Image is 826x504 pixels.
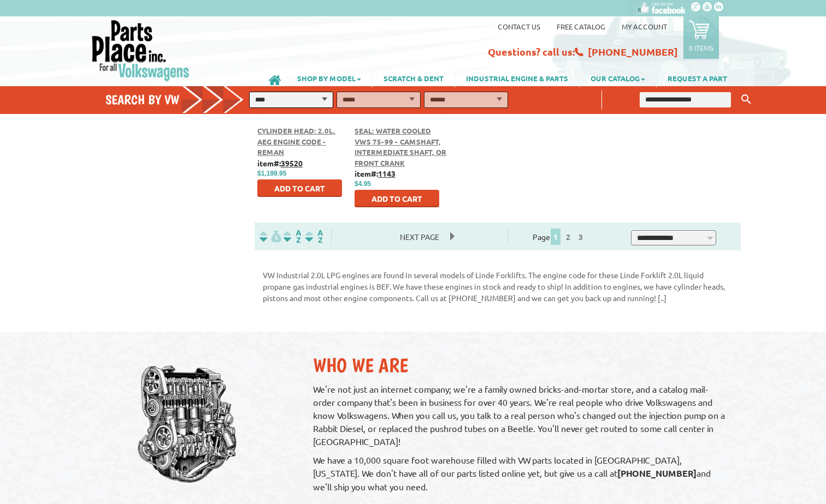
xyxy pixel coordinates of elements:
[389,232,450,242] a: Next Page
[373,69,455,87] a: SCRATCH & DENT
[257,179,342,197] button: Add to Cart
[378,169,396,178] u: 1143
[657,69,738,87] a: REQUEST A PART
[551,229,560,245] span: 1
[257,170,286,177] span: $1,199.95
[580,69,656,87] a: OUR CATALOG
[259,230,281,243] img: filterpricelow.svg
[281,158,303,168] u: 39520
[689,43,713,52] p: 0 items
[355,190,439,207] button: Add to Cart
[563,232,573,242] a: 2
[313,453,730,493] p: We have a 10,000 square foot warehouse filled with VW parts located in [GEOGRAPHIC_DATA], [US_STA...
[263,269,733,304] p: VW Industrial 2.0L LPG engines are found in several models of Linde Forklifts. The engine code fo...
[683,16,719,59] a: 0 items
[455,69,579,87] a: INDUSTRIAL ENGINE & PARTS
[281,230,303,243] img: Sort by Headline
[274,183,325,193] span: Add to Cart
[355,169,396,178] b: item#:
[303,230,325,243] img: Sort by Sales Rank
[617,467,697,479] strong: [PHONE_NUMBER]
[738,91,754,109] button: Keyword Search
[576,232,586,242] a: 3
[313,382,730,448] p: We're not just an internet company; we're a family owned bricks-and-mortar store, and a catalog m...
[355,180,371,188] span: $4.95
[622,22,667,31] a: My Account
[105,92,255,107] h4: Search by VW
[257,158,303,168] b: item#:
[508,227,612,245] div: Page
[257,126,335,157] a: Cylinder Head: 2.0L, AEG Engine Code - Reman
[498,22,540,31] a: Contact us
[355,126,446,167] a: Seal: Water Cooled VWs 75-99 - Camshaft, Intermediate Shaft, or Front Crank
[371,194,422,203] span: Add to Cart
[557,22,605,31] a: Free Catalog
[389,229,450,245] span: Next Page
[313,353,730,377] h2: Who We Are
[91,19,191,82] img: Parts Place Inc!
[286,69,372,87] a: SHOP BY MODEL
